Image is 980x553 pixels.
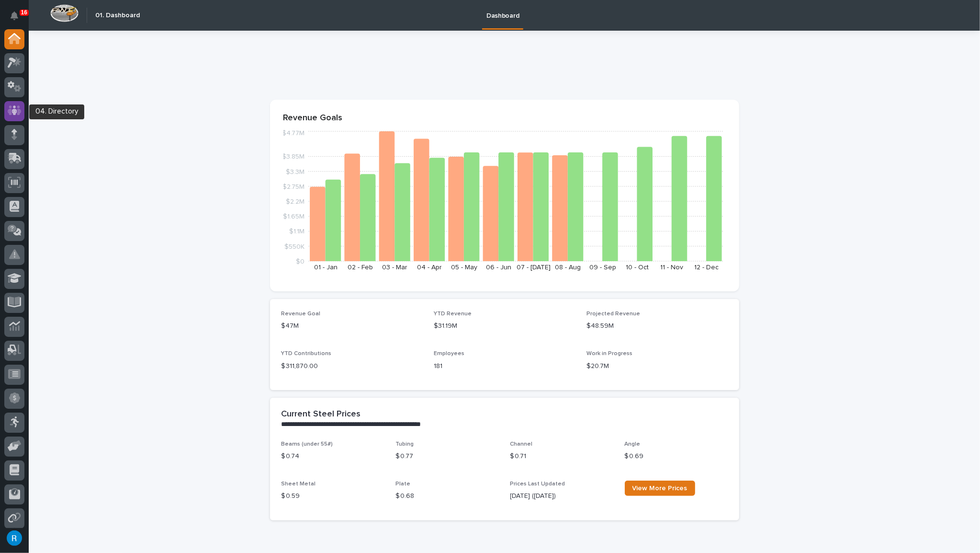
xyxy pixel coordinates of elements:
p: $ 311,870.00 [282,361,423,371]
p: $48.59M [586,321,728,331]
p: Revenue Goals [283,113,726,124]
span: Revenue Goal [282,311,321,317]
tspan: $2.2M [286,198,304,205]
tspan: $1.65M [283,214,304,220]
p: 181 [434,361,575,371]
text: 01 - Jan [314,264,337,271]
p: $ 0.68 [396,491,499,501]
span: Projected Revenue [586,311,640,317]
p: $ 0.74 [282,451,384,461]
span: YTD Contributions [282,351,332,357]
tspan: $4.77M [282,130,304,137]
text: 04 - Apr [417,264,442,271]
p: $47M [282,321,423,331]
text: 12 - Dec [694,264,719,271]
span: Plate [396,481,411,487]
span: Beams (under 55#) [282,441,333,447]
text: 07 - [DATE] [516,264,550,271]
text: 11 - Nov [660,264,683,271]
span: Tubing [396,441,414,447]
tspan: $1.1M [289,229,304,235]
text: 02 - Feb [348,264,373,271]
text: 10 - Oct [626,264,649,271]
span: YTD Revenue [434,311,472,317]
text: 08 - Aug [555,264,581,271]
button: Notifications [4,6,24,26]
span: Sheet Metal [282,481,316,487]
tspan: $2.75M [282,184,304,190]
text: 09 - Sep [589,264,616,271]
h2: Current Steel Prices [282,409,361,420]
a: View More Prices [625,481,695,496]
span: Employees [434,351,464,357]
p: $ 0.69 [625,451,728,461]
p: 16 [21,9,27,16]
p: $ 0.71 [510,451,613,461]
div: Notifications16 [12,12,24,27]
p: $31.19M [434,321,575,331]
span: Angle [625,441,641,447]
text: 03 - Mar [382,264,407,271]
p: $ 0.59 [282,491,384,501]
p: [DATE] ([DATE]) [510,491,613,501]
tspan: $3.85M [282,154,304,161]
tspan: $0 [296,258,304,265]
p: $ 0.77 [396,451,499,461]
span: Work in Progress [586,351,632,357]
img: Workspace Logo [50,4,79,22]
button: users-avatar [4,528,24,548]
p: $20.7M [586,361,728,371]
span: View More Prices [632,485,687,492]
h2: 01. Dashboard [95,12,140,20]
span: Prices Last Updated [510,481,565,487]
text: 06 - Jun [486,264,511,271]
tspan: $550K [284,243,304,250]
text: 05 - May [451,264,477,271]
tspan: $3.3M [286,169,304,175]
span: Channel [510,441,533,447]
